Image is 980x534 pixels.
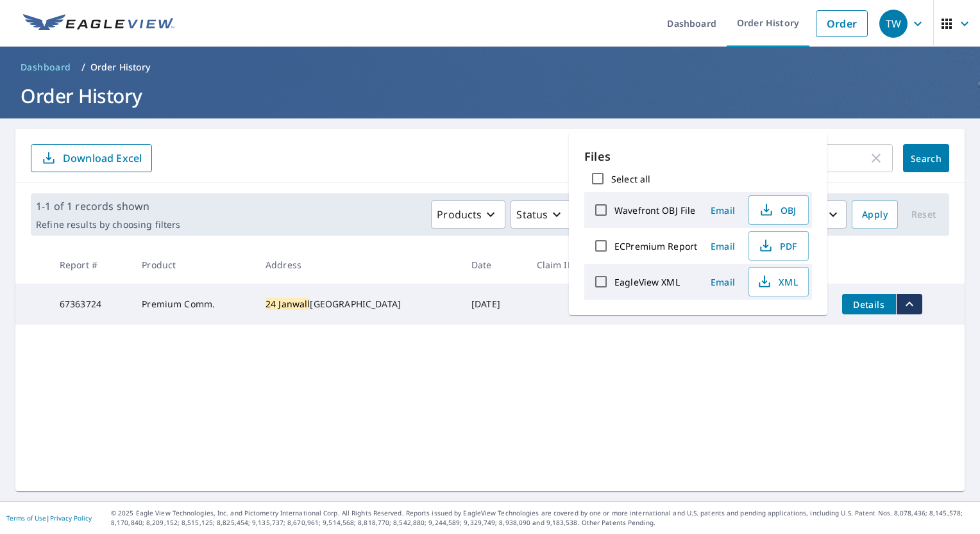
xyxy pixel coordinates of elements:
[6,514,92,522] p: |
[842,294,896,314] button: detailsBtn-67363724
[850,298,888,311] span: Details
[879,10,908,38] div: TW
[21,61,71,74] span: Dashboard
[431,200,505,229] button: Products
[702,200,743,220] button: Email
[90,61,151,74] p: Order History
[15,57,76,77] a: Dashboard
[266,298,310,310] mark: 24 Janwall
[516,207,548,222] p: Status
[584,148,812,165] p: Files
[816,10,868,37] a: Order
[862,207,888,223] span: Apply
[748,195,809,225] button: OBJ
[896,294,922,314] button: filesDropdownBtn-67363724
[36,219,180,231] p: Refine results by choosing filters
[707,276,738,288] span: Email
[49,246,131,284] th: Report #
[511,200,571,229] button: Status
[614,204,695,216] label: Wavefront OBJ File
[757,202,798,218] span: OBJ
[913,152,939,165] span: Search
[702,236,743,256] button: Email
[461,246,527,284] th: Date
[757,274,798,289] span: XML
[6,514,46,522] a: Terms of Use
[50,514,92,522] a: Privacy Policy
[614,240,697,252] label: ECPremium Report
[81,60,85,75] li: /
[23,14,174,33] img: EV Logo
[527,246,603,284] th: Claim ID
[36,198,180,214] p: 1-1 of 1 records shown
[707,240,738,252] span: Email
[702,272,743,292] button: Email
[614,276,680,288] label: EagleView XML
[15,57,965,77] nav: breadcrumb
[131,284,255,325] td: Premium Comm.
[611,173,650,185] label: Select all
[15,83,965,109] h1: Order History
[707,204,738,216] span: Email
[266,298,451,311] div: [GEOGRAPHIC_DATA]
[903,144,949,172] button: Search
[63,151,142,165] p: Download Excel
[31,144,152,172] button: Download Excel
[111,508,974,528] p: © 2025 Eagle View Technologies, Inc. and Pictometry International Corp. All Rights Reserved. Repo...
[461,284,527,325] td: [DATE]
[748,231,809,261] button: PDF
[131,246,255,284] th: Product
[748,267,809,296] button: XML
[757,238,798,254] span: PDF
[49,284,131,325] td: 67363724
[255,246,461,284] th: Address
[437,207,482,222] p: Products
[852,200,898,229] button: Apply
